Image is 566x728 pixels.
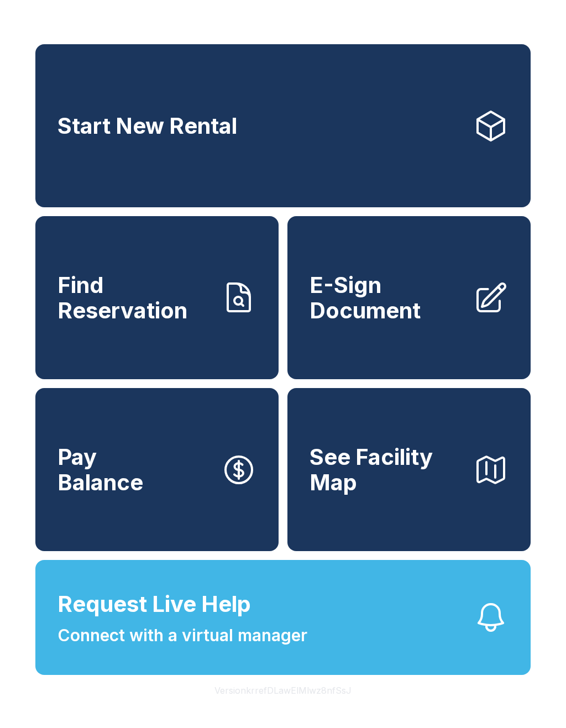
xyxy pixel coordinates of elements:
[310,444,464,495] span: See Facility Map
[35,216,279,379] a: Find Reservation
[57,273,212,323] span: Find Reservation
[287,388,531,551] button: See Facility Map
[35,44,531,207] a: Start New Rental
[35,388,279,551] button: PayBalance
[57,444,143,495] span: Pay Balance
[310,273,464,323] span: E-Sign Document
[206,675,360,706] button: VersionkrrefDLawElMlwz8nfSsJ
[57,588,251,621] span: Request Live Help
[57,623,307,648] span: Connect with a virtual manager
[287,216,531,379] a: E-Sign Document
[35,560,531,675] button: Request Live HelpConnect with a virtual manager
[57,113,237,139] span: Start New Rental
